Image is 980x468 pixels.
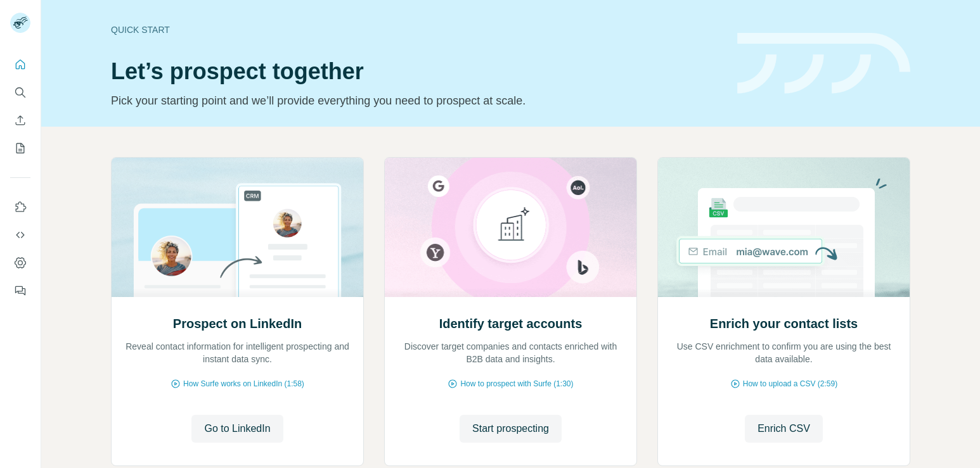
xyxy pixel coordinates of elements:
[111,23,722,36] div: Quick start
[657,158,910,297] img: Enrich your contact lists
[183,378,304,389] span: How Surfe works on LinkedIn (1:58)
[745,415,823,443] button: Enrich CSV
[10,279,30,302] button: Feedback
[710,315,858,332] h2: Enrich your contact lists
[10,196,30,218] button: Use Surfe on LinkedIn
[439,315,583,332] h2: Identify target accounts
[173,315,302,332] h2: Prospect on LinkedIn
[124,340,351,365] p: Reveal contact information for intelligent prospecting and instant data sync.
[671,340,897,365] p: Use CSV enrichment to confirm you are using the best data available.
[460,415,562,443] button: Start prospecting
[737,33,910,94] img: banner
[204,421,270,436] span: Go to LinkedIn
[10,109,30,132] button: Enrich CSV
[10,251,30,274] button: Dashboard
[397,340,624,365] p: Discover target companies and contacts enriched with B2B data and insights.
[111,158,364,297] img: Prospect on LinkedIn
[111,92,722,110] p: Pick your starting point and we’ll provide everything you need to prospect at scale.
[460,378,573,389] span: How to prospect with Surfe (1:30)
[10,137,30,160] button: My lists
[10,224,30,246] button: Use Surfe API
[10,81,30,104] button: Search
[743,378,837,389] span: How to upload a CSV (2:59)
[191,415,283,443] button: Go to LinkedIn
[384,158,637,297] img: Identify target accounts
[758,421,810,436] span: Enrich CSV
[10,53,30,76] button: Quick start
[111,59,722,84] h1: Let’s prospect together
[472,421,549,436] span: Start prospecting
